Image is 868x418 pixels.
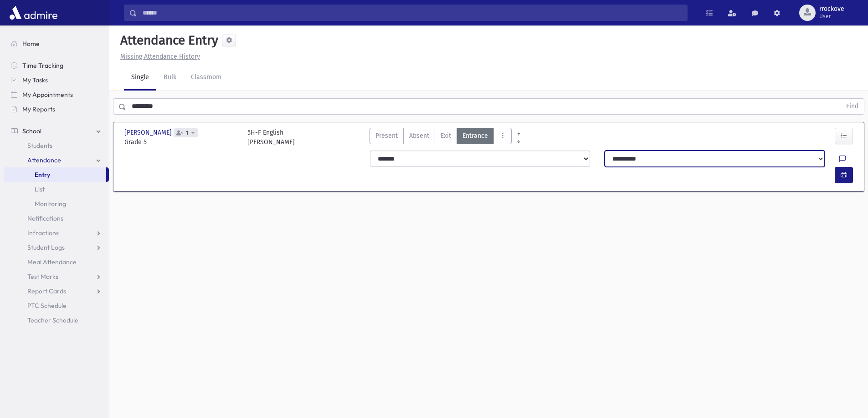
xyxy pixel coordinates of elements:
input: Search [137,5,687,21]
span: My Tasks [22,76,48,84]
h5: Attendance Entry [117,33,218,48]
span: My Appointments [22,91,73,99]
a: Attendance [4,153,109,167]
span: rrockove [819,5,844,13]
span: Attendance [27,156,61,164]
span: Exit [441,131,451,141]
a: Home [4,36,109,51]
span: Home [22,40,40,48]
a: Notifications [4,211,109,226]
div: AttTypes [370,128,512,147]
a: Meal Attendance [4,255,109,269]
div: 5H-F English [PERSON_NAME] [247,128,295,147]
a: Classroom [184,65,229,91]
span: Entrance [462,131,488,141]
a: My Reports [4,102,109,116]
span: Time Tracking [22,61,63,70]
span: Student Logs [27,243,65,252]
span: My Reports [22,105,55,113]
span: Teacher Schedule [27,316,78,324]
span: School [22,127,41,135]
a: School [4,124,109,138]
span: User [819,13,844,20]
span: Monitoring [35,200,66,208]
span: Entry [35,171,50,179]
span: Test Marks [27,272,58,281]
a: Report Cards [4,284,109,298]
a: My Tasks [4,73,109,87]
span: Students [27,141,52,150]
a: Student Logs [4,240,109,255]
span: PTC Schedule [27,302,67,310]
a: Entry [4,167,106,182]
span: 1 [184,130,190,136]
span: Infractions [27,229,59,237]
span: Notifications [27,214,63,222]
a: My Appointments [4,87,109,102]
span: Grade 5 [124,137,238,147]
a: Missing Attendance History [117,53,200,60]
span: [PERSON_NAME] [124,128,174,137]
button: Find [841,99,864,114]
span: List [35,185,45,193]
a: Time Tracking [4,58,109,73]
u: Missing Attendance History [120,53,200,60]
span: Meal Attendance [27,258,77,266]
a: Monitoring [4,196,109,211]
a: Test Marks [4,269,109,284]
a: Single [124,65,156,91]
span: Present [375,131,398,141]
a: Infractions [4,226,109,240]
span: Absent [409,131,429,141]
a: List [4,182,109,196]
span: Report Cards [27,287,66,295]
a: PTC Schedule [4,298,109,313]
img: AdmirePro [7,4,60,22]
a: Students [4,138,109,153]
a: Teacher Schedule [4,313,109,327]
a: Bulk [156,65,184,91]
